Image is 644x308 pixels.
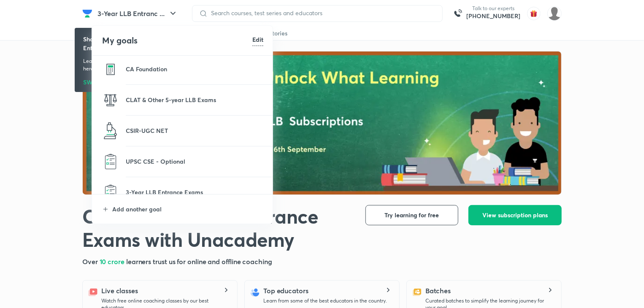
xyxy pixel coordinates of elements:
h6: Edit [252,35,263,44]
h4: My goals [102,34,252,47]
img: 3-Year LLB Entrance Exams [102,184,119,201]
img: UPSC CSE - Optional [102,153,119,170]
img: CLAT & Other 5-year LLB Exams [102,92,119,108]
p: CSIR-UGC NET [126,126,263,135]
img: CSIR-UGC NET [102,122,119,139]
p: CLAT & Other 5-year LLB Exams [126,95,263,104]
p: UPSC CSE - Optional [126,157,263,166]
p: Add another goal [112,205,263,213]
p: 3-Year LLB Entrance Exams [126,188,263,197]
p: CA Foundation [126,65,263,73]
img: CA Foundation [102,61,119,78]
